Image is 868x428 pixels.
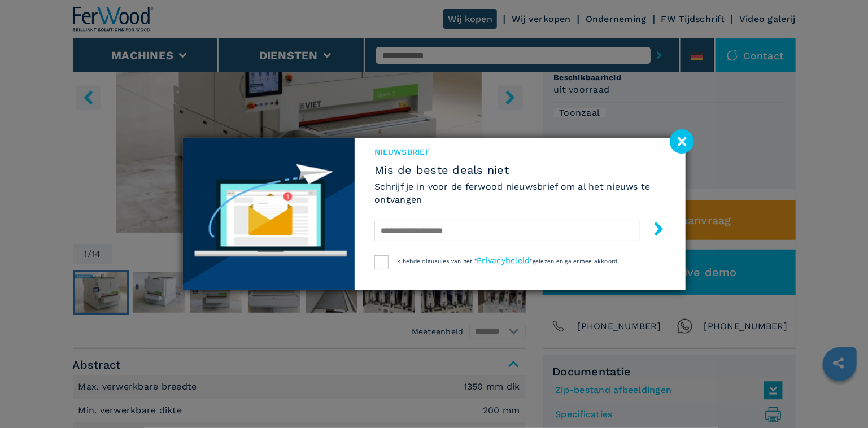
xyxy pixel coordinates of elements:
[533,258,618,264] span: gelezen en ga ermee akkoord
[183,138,355,290] img: Newsletter image
[477,256,530,265] a: Privacybeleid
[374,180,665,206] h6: Schrijf je in voor de ferwood nieuwsbrief om al het nieuws te ontvangen
[395,256,620,265] p: Ik heb " .
[413,258,477,264] span: de clausules van het "
[640,217,666,244] button: Verzenden-knop
[374,163,665,177] span: Mis de beste deals niet
[374,146,665,158] span: Nieuwsbrief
